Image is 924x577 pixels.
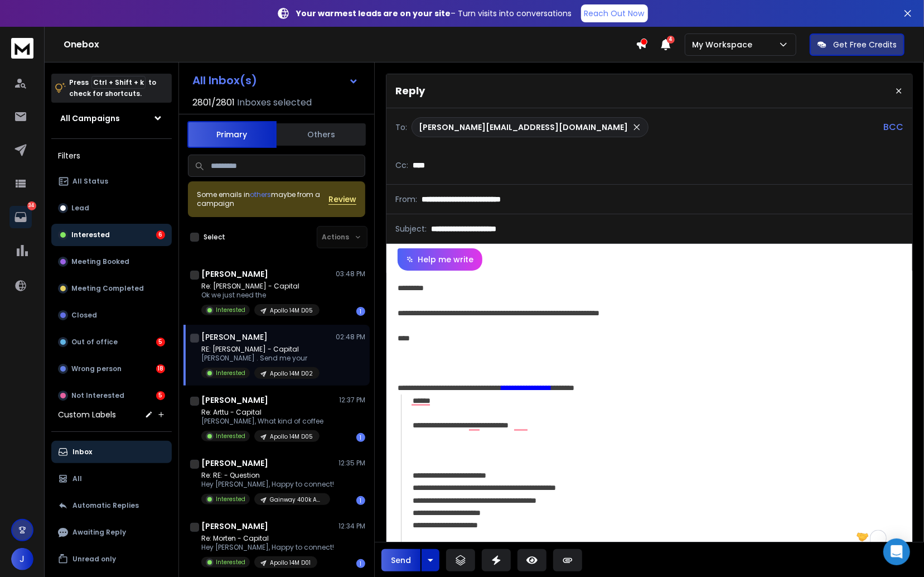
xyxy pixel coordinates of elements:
[51,251,172,273] button: Meeting Booked
[201,268,268,280] h1: [PERSON_NAME]
[216,432,245,440] p: Interested
[297,8,451,19] strong: Your warmest leads are on your site
[72,501,139,510] p: Automatic Replies
[336,333,365,342] p: 02:48 PM
[270,496,323,504] p: Gainway 400k Apollo (2) --- Re-run
[336,270,365,278] p: 03:48 PM
[11,38,33,59] img: logo
[328,194,356,205] button: Review
[201,417,323,426] p: [PERSON_NAME], What kind of coffee
[833,39,897,50] p: Get Free Credits
[395,160,408,171] p: Cc:
[51,170,172,193] button: All Status
[64,38,636,51] h1: Onebox
[297,8,572,19] p: – Turn visits into conversations
[192,96,235,109] span: 2801 / 2801
[71,204,89,213] p: Lead
[71,338,118,347] p: Out of office
[204,233,225,242] label: Select
[201,331,268,343] h1: [PERSON_NAME]
[51,304,172,326] button: Closed
[192,75,257,86] h1: All Inbox(s)
[58,409,116,420] h3: Custom Labels
[72,448,92,456] p: Inbox
[395,194,417,205] p: From:
[72,555,116,564] p: Unread only
[71,311,97,320] p: Closed
[356,433,365,442] div: 1
[71,257,129,266] p: Meeting Booked
[72,177,108,186] p: All Status
[51,494,172,517] button: Automatic Replies
[51,384,172,407] button: Not Interested5
[183,69,367,92] button: All Inbox(s)
[338,459,365,468] p: 12:35 PM
[395,83,425,99] p: Reply
[692,39,757,50] p: My Workspace
[270,306,313,315] p: Apollo 14M D05
[386,271,912,557] div: To enrich screen reader interactions, please activate Accessibility in Grammarly extension settings
[250,190,271,199] span: others
[201,354,320,363] p: [PERSON_NAME] . Send me your
[60,113,120,124] h1: All Campaigns
[187,121,277,148] button: Primary
[201,480,334,489] p: Hey [PERSON_NAME], Happy to connect!
[11,548,33,570] button: J
[51,521,172,544] button: Awaiting Reply
[381,549,420,571] button: Send
[71,230,110,239] p: Interested
[270,559,311,567] p: Apollo 14M D01
[69,77,156,99] p: Press to check for shortcuts.
[201,408,323,417] p: Re: Arttu - Capital
[51,277,172,300] button: Meeting Completed
[27,201,36,210] p: 34
[51,197,172,219] button: Lead
[51,548,172,570] button: Unread only
[270,369,313,378] p: Apollo 14M D02
[201,534,334,543] p: Re: Morten - Capital
[338,522,365,531] p: 12:34 PM
[216,558,245,566] p: Interested
[581,4,648,22] a: Reach Out Now
[810,33,904,56] button: Get Free Credits
[883,538,910,565] div: Open Intercom Messenger
[9,206,32,228] a: 34
[216,495,245,503] p: Interested
[395,223,427,234] p: Subject:
[72,474,82,483] p: All
[156,338,165,347] div: 5
[156,391,165,400] div: 5
[51,441,172,463] button: Inbox
[356,307,365,316] div: 1
[667,36,675,44] span: 4
[237,96,312,109] h3: Inboxes selected
[71,284,144,293] p: Meeting Completed
[584,8,645,19] p: Reach Out Now
[51,107,172,129] button: All Campaigns
[201,458,268,469] h1: [PERSON_NAME]
[197,190,328,208] div: Some emails in maybe from a campaign
[201,345,320,354] p: RE: [PERSON_NAME] - Capital
[419,122,628,133] p: [PERSON_NAME][EMAIL_ADDRESS][DOMAIN_NAME]
[51,148,172,164] h3: Filters
[216,369,245,377] p: Interested
[398,248,482,271] button: Help me write
[201,291,320,300] p: Ok we just need the
[201,543,334,552] p: Hey [PERSON_NAME], Happy to connect!
[156,364,165,373] div: 18
[339,396,365,405] p: 12:37 PM
[71,391,124,400] p: Not Interested
[91,76,146,89] span: Ctrl + Shift + k
[71,364,122,373] p: Wrong person
[201,395,268,406] h1: [PERSON_NAME]
[395,122,407,133] p: To:
[216,306,245,314] p: Interested
[883,121,903,134] p: BCC
[356,496,365,505] div: 1
[277,122,366,147] button: Others
[201,471,334,480] p: Re: RE: - Question
[51,331,172,353] button: Out of office5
